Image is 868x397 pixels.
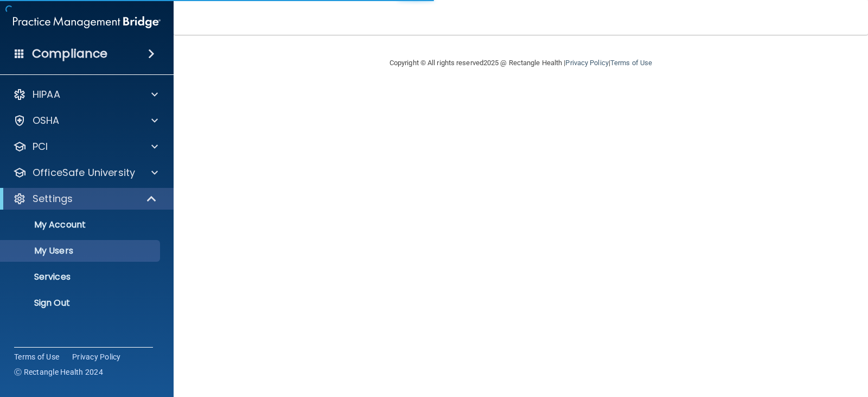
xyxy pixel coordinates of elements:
a: PCI [13,140,158,153]
a: OSHA [13,114,158,127]
a: HIPAA [13,88,158,101]
p: Sign Out [7,298,155,308]
a: Terms of Use [610,59,652,67]
p: Settings [33,192,73,205]
a: Privacy Policy [72,351,121,362]
h4: Compliance [32,46,107,61]
a: OfficeSafe University [13,166,158,179]
p: PCI [33,140,48,153]
span: Ⓒ Rectangle Health 2024 [14,367,103,377]
p: Services [7,272,155,282]
img: PMB logo [13,11,161,33]
p: My Users [7,245,155,256]
div: Copyright © All rights reserved 2025 @ Rectangle Health | | [323,46,719,80]
a: Privacy Policy [565,59,608,67]
a: Settings [13,192,157,205]
p: OSHA [33,114,60,127]
p: HIPAA [33,88,60,101]
p: OfficeSafe University [33,166,135,179]
p: My Account [7,219,155,230]
a: Terms of Use [14,351,59,362]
